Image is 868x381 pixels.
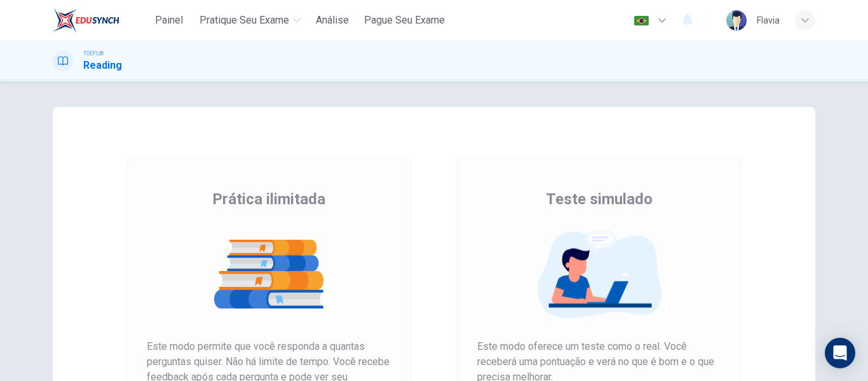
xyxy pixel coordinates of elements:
[634,16,649,25] img: pt
[83,49,104,58] span: TOEFL®
[200,13,289,28] span: Pratique seu exame
[311,9,354,32] button: Análise
[194,9,306,32] button: Pratique seu exame
[83,58,122,73] h1: Reading
[757,13,780,28] div: Flavia
[546,189,653,209] span: Teste simulado
[53,8,149,33] a: EduSynch logo
[726,10,747,31] img: Profile picture
[359,9,450,32] button: Pague Seu Exame
[316,13,349,28] span: Análise
[53,8,119,33] img: EduSynch logo
[149,9,189,32] button: Painel
[364,13,445,28] span: Pague Seu Exame
[825,338,855,368] div: Open Intercom Messenger
[155,13,183,28] span: Painel
[212,189,325,209] span: Prática ilimitada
